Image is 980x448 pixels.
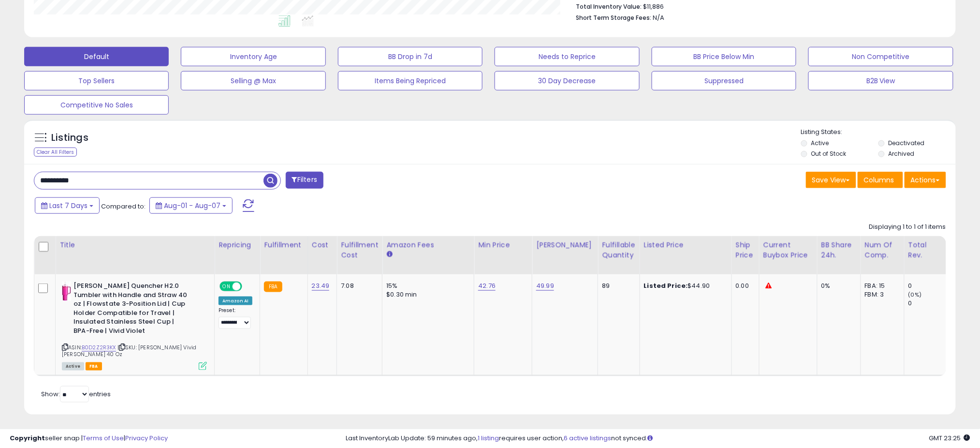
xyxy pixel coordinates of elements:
button: Selling @ Max [181,71,325,90]
strong: Copyright [10,433,45,443]
button: BB Price Below Min [652,47,796,66]
a: Terms of Use [83,433,124,443]
p: Listing States: [801,128,956,137]
button: Save View [806,172,856,188]
small: FBA [264,282,282,292]
div: Listed Price [644,240,728,250]
div: 0% [821,282,853,290]
div: Clear All Filters [34,148,77,157]
b: Short Term Storage Fees: [576,14,651,22]
button: B2B View [808,71,953,90]
div: Fulfillment Cost [341,240,378,260]
div: Repricing [219,240,256,250]
span: | SKU: [PERSON_NAME] Vivid [PERSON_NAME] 40 Oz [62,343,196,358]
button: Items Being Repriced [338,71,483,90]
div: Min Price [478,240,528,250]
div: Fulfillment [264,240,303,250]
span: OFF [241,283,256,291]
button: Needs to Reprice [495,47,639,66]
span: All listings currently available for purchase on Amazon [62,362,84,371]
div: Fulfillable Quantity [602,240,635,260]
span: N/A [653,13,664,22]
div: Num of Comp. [865,240,900,260]
div: Preset: [219,307,252,329]
div: Ship Price [736,240,755,260]
button: Suppressed [652,71,796,90]
small: (0%) [908,291,922,299]
button: Columns [858,172,903,188]
label: Archived [888,149,914,158]
div: FBA: 15 [865,282,897,290]
div: Cost [312,240,333,250]
span: Last 7 Days [49,201,88,210]
div: 0 [908,299,948,308]
button: Last 7 Days [35,197,100,214]
button: Filters [286,172,323,189]
b: [PERSON_NAME] Quencher H2.0 Tumbler with Handle and Straw 40 oz | Flowstate 3-Position Lid | Cup ... [73,282,191,338]
span: 2025-08-15 23:25 GMT [929,433,970,443]
div: $0.30 min [386,290,467,299]
span: Show: entries [41,389,111,399]
div: seller snap | | [10,434,168,443]
button: Default [24,47,169,66]
div: 0.00 [736,282,752,290]
a: Privacy Policy [125,433,168,443]
div: Displaying 1 to 1 of 1 items [869,223,946,232]
small: Amazon Fees. [386,250,392,259]
a: 49.99 [536,281,554,291]
a: 42.76 [478,281,496,291]
button: Top Sellers [24,71,169,90]
span: Compared to: [101,202,146,211]
a: B0D2Z2R3KX [82,343,116,352]
a: 23.49 [312,281,330,291]
label: Out of Stock [811,149,847,158]
span: Columns [864,175,894,185]
span: FBA [86,362,102,371]
div: 89 [602,282,632,290]
label: Active [811,139,829,147]
div: Total Rev. [908,240,944,260]
div: Amazon AI [219,297,252,305]
div: 15% [386,282,467,290]
div: Last InventoryLab Update: 59 minutes ago, requires user action, not synced. [346,434,970,443]
button: Actions [905,172,946,188]
button: BB Drop in 7d [338,47,483,66]
a: 1 listing [478,433,499,443]
h5: Listings [51,131,88,145]
label: Deactivated [888,139,924,147]
button: 30 Day Decrease [495,71,639,90]
button: Competitive No Sales [24,95,169,115]
button: Inventory Age [181,47,325,66]
span: ON [220,283,233,291]
div: FBM: 3 [865,290,897,299]
a: 6 active listings [564,433,611,443]
div: BB Share 24h. [821,240,857,260]
div: Current Buybox Price [763,240,813,260]
div: [PERSON_NAME] [536,240,594,250]
img: 31gxgBmguAL._SL40_.jpg [62,282,71,301]
div: 0 [908,282,948,290]
div: ASIN: [62,282,207,369]
b: Listed Price: [644,281,688,290]
div: Title [59,240,210,250]
div: 7.08 [341,282,375,290]
b: Total Inventory Value: [576,2,642,11]
div: Amazon Fees [386,240,470,250]
span: Aug-01 - Aug-07 [164,201,220,210]
button: Aug-01 - Aug-07 [149,197,233,214]
div: $44.90 [644,282,724,290]
button: Non Competitive [808,47,953,66]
